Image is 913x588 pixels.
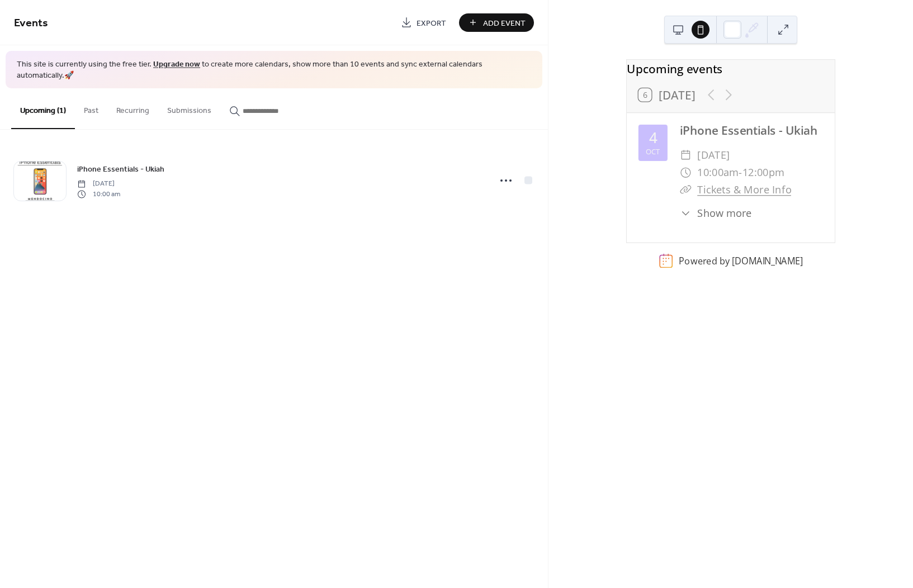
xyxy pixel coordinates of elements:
div: ​ [680,181,692,198]
div: ​ [680,206,692,221]
button: ​Show more [680,206,752,221]
button: Submissions [158,88,220,128]
div: Powered by [679,255,803,267]
a: iPhone Essentials - Ukiah [680,122,817,139]
a: Export [392,13,455,32]
span: - [739,164,742,181]
span: iPhone Essentials - Ukiah [77,164,164,176]
a: iPhone Essentials - Ukiah [77,163,164,176]
span: 10:00 am [77,189,120,199]
span: Events [14,12,48,34]
div: ​ [680,164,692,181]
a: Tickets & More Info [697,182,791,196]
div: Oct [646,148,660,155]
button: Add Event [459,13,534,32]
div: 4 [649,130,657,145]
span: [DATE] [697,146,730,164]
button: Recurring [107,88,158,128]
a: [DOMAIN_NAME] [732,255,803,267]
span: 12:00pm [742,164,784,181]
a: Upgrade now [153,57,200,72]
div: Upcoming events [627,60,835,77]
span: Show more [697,206,752,221]
div: ​ [680,146,692,164]
button: Upcoming (1) [11,88,75,129]
span: This site is currently using the free tier. to create more calendars, show more than 10 events an... [17,59,531,81]
span: Add Event [483,17,526,29]
button: Past [75,88,107,128]
span: Export [417,17,446,29]
span: 10:00am [697,164,739,181]
span: [DATE] [77,179,120,189]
